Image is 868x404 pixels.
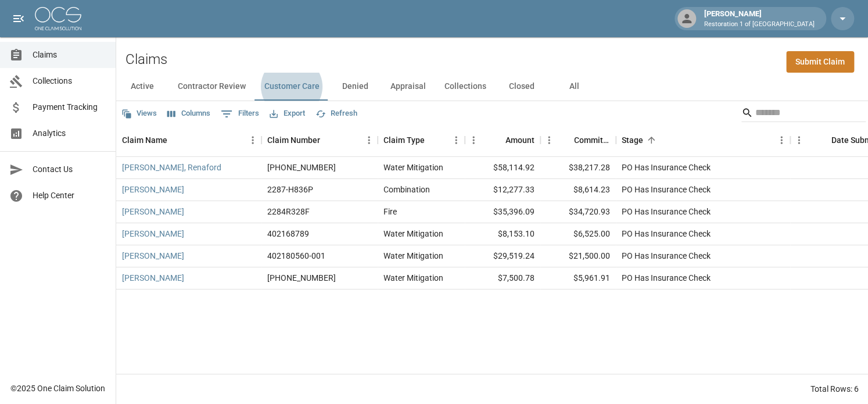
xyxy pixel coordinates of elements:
[33,49,106,61] span: Claims
[261,124,378,156] div: Claim Number
[33,127,106,140] span: Analytics
[622,184,711,195] div: PO Has Insurance Check
[255,73,329,101] button: Customer Care
[122,228,184,239] a: [PERSON_NAME]
[622,124,643,156] div: Stage
[786,51,854,73] a: Submit Claim
[435,73,496,101] button: Collections
[700,8,819,29] div: [PERSON_NAME]
[558,132,574,148] button: Sort
[790,131,808,149] button: Menu
[383,272,443,284] div: Water Mitigation
[540,223,616,245] div: $6,525.00
[704,20,815,30] p: Restoration 1 of [GEOGRAPHIC_DATA]
[465,124,540,156] div: Amount
[168,73,255,101] button: Contractor Review
[548,73,600,101] button: All
[116,73,868,101] div: dynamic tabs
[267,184,313,195] div: 2287-H836P
[810,383,859,395] div: Total Rows: 6
[320,132,336,148] button: Sort
[383,228,443,239] div: Water Mitigation
[540,245,616,267] div: $21,500.00
[622,162,711,173] div: PO Has Insurance Check
[383,124,425,156] div: Claim Type
[465,267,540,289] div: $7,500.78
[267,250,325,262] div: 402180560-001
[540,201,616,223] div: $34,720.93
[267,206,310,217] div: 2284R328F
[33,101,106,113] span: Payment Tracking
[119,105,160,123] button: Views
[465,131,482,149] button: Menu
[244,131,261,149] button: Menu
[447,131,465,149] button: Menu
[10,382,105,394] div: © 2025 One Claim Solution
[35,7,81,30] img: ocs-logo-white-transparent.png
[125,51,167,68] h2: Claims
[33,190,106,202] span: Help Center
[465,179,540,201] div: $12,277.33
[616,124,790,156] div: Stage
[622,206,711,217] div: PO Has Insurance Check
[122,206,184,217] a: [PERSON_NAME]
[267,272,336,284] div: 300-0573363-2025
[164,105,213,123] button: Select columns
[383,206,397,217] div: Fire
[741,103,866,124] div: Search
[643,132,659,148] button: Sort
[122,272,184,284] a: [PERSON_NAME]
[540,157,616,179] div: $38,217.28
[540,131,558,149] button: Menu
[540,179,616,201] div: $8,614.23
[7,7,30,30] button: open drawer
[425,132,441,148] button: Sort
[381,73,435,101] button: Appraisal
[378,124,465,156] div: Claim Type
[267,105,308,123] button: Export
[313,105,360,123] button: Refresh
[267,228,309,239] div: 402168789
[360,131,378,149] button: Menu
[815,132,831,148] button: Sort
[465,157,540,179] div: $58,114.92
[540,267,616,289] div: $5,961.91
[622,228,711,239] div: PO Has Insurance Check
[622,250,711,262] div: PO Has Insurance Check
[218,105,262,123] button: Show filters
[773,131,790,149] button: Menu
[383,250,443,262] div: Water Mitigation
[122,250,184,262] a: [PERSON_NAME]
[489,132,505,148] button: Sort
[122,162,221,173] a: [PERSON_NAME], Renaford
[122,124,167,156] div: Claim Name
[267,124,320,156] div: Claim Number
[465,223,540,245] div: $8,153.10
[116,124,261,156] div: Claim Name
[116,73,168,101] button: Active
[267,162,336,173] div: 300-0324599-2025
[496,73,548,101] button: Closed
[329,73,381,101] button: Denied
[505,124,535,156] div: Amount
[465,201,540,223] div: $35,396.09
[33,75,106,87] span: Collections
[167,132,184,148] button: Sort
[33,163,106,176] span: Contact Us
[574,124,610,156] div: Committed Amount
[383,184,430,195] div: Combination
[465,245,540,267] div: $29,519.24
[383,162,443,173] div: Water Mitigation
[540,124,616,156] div: Committed Amount
[622,272,711,284] div: PO Has Insurance Check
[122,184,184,195] a: [PERSON_NAME]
